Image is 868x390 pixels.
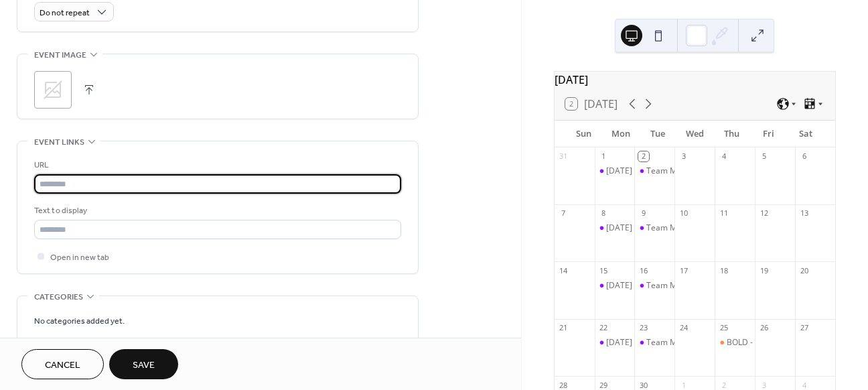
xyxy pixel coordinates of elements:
div: Team Meeting [646,222,701,234]
div: Monday Morning Mastermind [595,337,635,348]
div: Team Meeting [634,280,674,291]
span: Open in new tab [50,251,109,265]
div: 16 [638,265,648,275]
div: Wed [676,121,713,147]
div: Fri [750,121,787,147]
div: Team Meeting [646,166,701,177]
div: 26 [759,323,769,333]
div: URL [34,158,399,172]
span: Cancel [45,359,80,373]
div: 22 [599,323,609,333]
span: Event links [34,135,84,149]
div: 6 [799,151,809,161]
div: 30 [638,380,648,390]
div: BOLD - 1st Step [715,337,755,348]
div: Monday Morning Mastermind [595,222,635,234]
div: 7 [559,208,569,218]
button: Save [109,349,178,379]
div: 13 [799,208,809,218]
div: BOLD - 1st Step [727,337,785,348]
div: 17 [678,265,689,275]
div: 2 [638,151,648,161]
div: Team Meeting [646,280,701,291]
div: 21 [559,323,569,333]
div: [DATE] Morning Mastermind [606,337,713,348]
div: 1 [678,380,689,390]
div: Sat [788,121,824,147]
div: 31 [559,151,569,161]
span: Categories [34,290,83,304]
span: No categories added yet. [34,314,125,328]
div: Monday Morning Mastermind [595,280,635,291]
div: 10 [678,208,689,218]
div: ; [34,71,72,109]
div: 4 [719,151,729,161]
div: 18 [719,265,729,275]
div: 25 [719,323,729,333]
div: [DATE] [555,72,835,88]
div: [DATE] Morning Mastermind [606,166,713,177]
div: 11 [719,208,729,218]
div: 28 [559,380,569,390]
div: Mon [602,121,639,147]
div: 20 [799,265,809,275]
div: Text to display [34,204,399,218]
div: 4 [799,380,809,390]
span: Save [133,359,155,373]
div: Sun [565,121,602,147]
div: 19 [759,265,769,275]
div: Team Meeting [646,337,701,348]
div: 3 [759,380,769,390]
div: [DATE] Morning Mastermind [606,222,713,234]
div: 8 [599,208,609,218]
div: 2 [719,380,729,390]
span: Do not repeat [40,5,90,21]
div: 14 [559,265,569,275]
div: 27 [799,323,809,333]
div: Team Meeting [634,222,674,234]
div: 15 [599,265,609,275]
div: 29 [599,380,609,390]
div: 5 [759,151,769,161]
div: Team Meeting [634,166,674,177]
div: 9 [638,208,648,218]
div: 12 [759,208,769,218]
div: [DATE] Morning Mastermind [606,280,713,291]
div: Thu [713,121,750,147]
div: Team Meeting [634,337,674,348]
div: 1 [599,151,609,161]
div: 3 [678,151,689,161]
div: Tue [639,121,676,147]
div: Monday Morning Mastermind [595,166,635,177]
button: Cancel [21,349,104,379]
div: 23 [638,323,648,333]
div: 24 [678,323,689,333]
span: Event image [34,48,86,62]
